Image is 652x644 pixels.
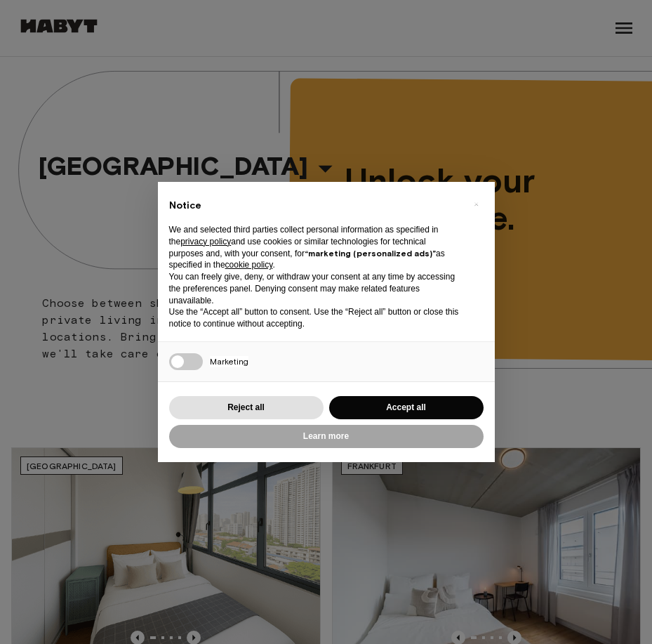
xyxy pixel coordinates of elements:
[474,196,479,213] span: ×
[169,396,324,419] button: Reject all
[180,237,231,247] a: privacy policy
[169,271,461,306] p: You can freely give, deny, or withdraw your consent at any time by accessing the preferences pane...
[169,425,484,448] button: Learn more
[210,356,248,368] span: Marketing
[305,248,436,258] strong: “marketing (personalized ads)”
[169,306,461,330] p: Use the “Accept all” button to consent. Use the “Reject all” button or close this notice to conti...
[169,199,461,213] h2: Notice
[465,193,488,216] button: Close this notice
[169,224,461,271] p: We and selected third parties collect personal information as specified in the and use cookies or...
[225,260,273,270] a: cookie policy
[329,396,484,419] button: Accept all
